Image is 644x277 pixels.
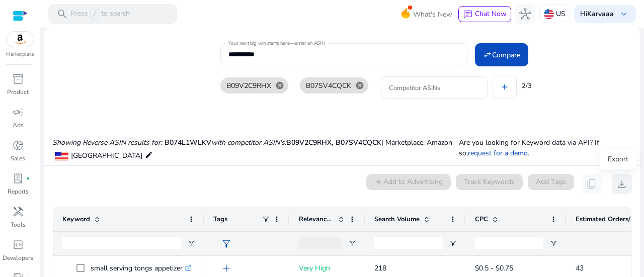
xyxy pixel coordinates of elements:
button: Open Filter Menu [449,239,457,247]
span: Estimated Orders/Month [576,215,636,224]
mat-icon: cancel [351,81,368,90]
mat-label: Your next big win starts here—enter an ASIN [228,40,325,47]
p: Hi [580,11,614,18]
span: fiber_manual_record [26,176,30,180]
span: search [56,8,68,20]
b: Karvaaa [587,9,614,19]
mat-icon: cancel [271,81,288,90]
span: chat [463,10,473,20]
mat-icon: edit [145,149,153,161]
span: CPC [475,215,488,224]
button: hub [515,4,535,24]
p: Sales [11,154,25,163]
input: Keyword Filter Input [62,237,181,249]
span: B09V2C9RHX [286,138,336,147]
p: Press to search [70,9,130,20]
input: Search Volume Filter Input [374,237,443,249]
span: Tags [213,215,227,224]
p: Product [7,87,29,97]
span: download [616,178,628,190]
mat-icon: swap_horiz [483,50,492,59]
span: Relevance Score [299,215,334,224]
span: handyman [12,206,24,218]
span: , [332,138,336,147]
span: B07SV4CQCK [336,138,381,147]
mat-icon: add [500,82,509,91]
div: Export [600,149,636,169]
i: with competitor ASIN's: [211,138,286,147]
span: hub [519,8,531,20]
button: download [612,174,632,194]
span: Search Volume [374,215,420,224]
p: Tools [11,220,26,229]
button: Open Filter Menu [549,239,557,247]
p: Are you looking for Keyword data via API? If so, . [459,137,632,158]
span: | Marketplace: Amazon [381,138,452,147]
span: $0.5 - $0.75 [475,263,513,273]
button: Compare [475,43,528,66]
span: filter_alt [220,238,232,250]
img: amazon.svg [7,32,34,47]
span: 218 [374,263,386,273]
p: Marketplace [6,51,34,58]
span: Keyword [62,215,90,224]
a: request for a demo [468,148,528,158]
span: 43 [576,263,584,273]
span: Chat Now [475,9,507,19]
i: Showing Reverse ASIN results for: [52,138,162,147]
img: us.svg [544,9,554,19]
span: inventory_2 [12,73,24,85]
span: Compare [492,50,520,60]
button: Open Filter Menu [348,239,356,247]
span: [GEOGRAPHIC_DATA] [71,151,142,160]
p: Reports [8,187,29,196]
span: lab_profile [12,172,24,184]
p: Ads [13,121,24,130]
span: keyboard_arrow_down [618,8,630,20]
span: donut_small [12,139,24,151]
span: What's New [413,6,452,23]
span: add [220,262,232,274]
span: code_blocks [12,239,24,251]
p: Developers [3,253,33,262]
span: B07SV4CQCK [306,80,351,91]
span: / [90,9,99,20]
button: chatChat Now [458,6,511,22]
span: campaign [12,106,24,118]
span: B09V2C9RHX [226,80,271,91]
button: Open Filter Menu [187,239,195,247]
input: CPC Filter Input [475,237,543,249]
p: US [556,5,566,23]
span: B074L1WLKV [165,138,211,147]
mat-hint: 2/3 [522,80,532,91]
